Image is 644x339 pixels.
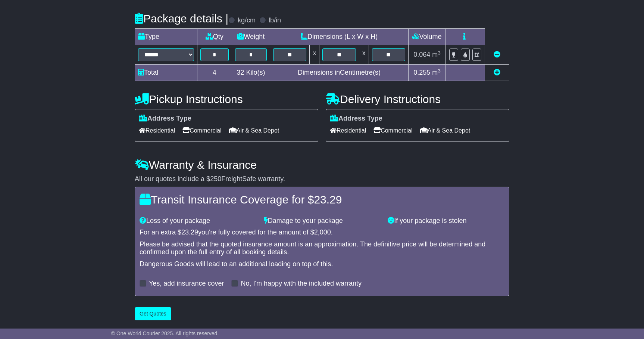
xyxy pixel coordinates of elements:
h4: Pickup Instructions [135,93,318,105]
span: 23.29 [314,193,342,206]
div: Damage to your package [260,217,384,225]
span: Residential [139,125,175,136]
label: Yes, add insurance cover [149,280,224,288]
td: Total [135,65,197,81]
h4: Package details | [135,12,228,25]
span: m [432,69,441,76]
span: Air & Sea Depot [229,125,279,136]
td: x [310,45,319,65]
div: If your package is stolen [384,217,508,225]
span: m [432,51,441,58]
a: Remove this item [494,51,500,58]
span: Air & Sea Depot [420,125,471,136]
span: Commercial [373,125,412,136]
h4: Delivery Instructions [326,93,509,105]
div: Please be advised that the quoted insurance amount is an approximation. The definitive price will... [140,240,504,256]
label: Address Type [139,115,191,123]
div: For an extra $ you're fully covered for the amount of $ . [140,228,504,237]
span: 23.29 [181,228,198,236]
span: 2,000 [314,228,331,236]
span: © One World Courier 2025. All rights reserved. [111,330,219,336]
h4: Transit Insurance Coverage for $ [140,193,504,206]
span: 0.255 [413,69,430,76]
span: Residential [330,125,366,136]
td: Kilo(s) [232,65,270,81]
td: Qty [197,29,232,45]
h4: Warranty & Insurance [135,159,509,171]
td: Type [135,29,197,45]
td: Dimensions (L x W x H) [270,29,409,45]
td: Dimensions in Centimetre(s) [270,65,409,81]
label: lb/in [269,16,281,25]
td: 4 [197,65,232,81]
label: Address Type [330,115,382,123]
sup: 3 [438,50,441,56]
div: Loss of your package [136,217,260,225]
button: Get Quotes [135,307,171,320]
span: 250 [210,175,221,183]
span: 32 [237,69,244,76]
label: No, I'm happy with the included warranty [241,280,362,288]
label: kg/cm [238,16,256,25]
sup: 3 [438,68,441,74]
td: Weight [232,29,270,45]
div: Dangerous Goods will lead to an additional loading on top of this. [140,260,504,268]
div: All our quotes include a $ FreightSafe warranty. [135,175,509,183]
td: x [359,45,369,65]
span: Commercial [182,125,221,136]
td: Volume [408,29,446,45]
a: Add new item [494,69,500,76]
span: 0.064 [413,51,430,58]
